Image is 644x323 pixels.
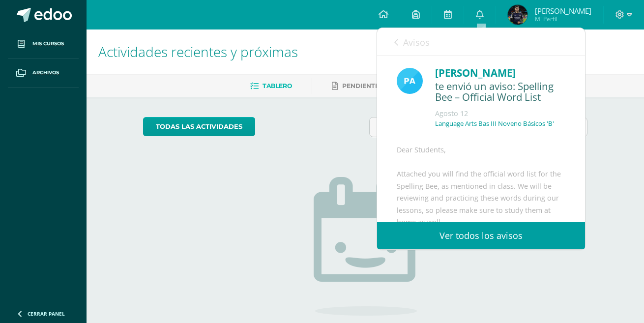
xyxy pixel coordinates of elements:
[28,310,65,317] span: Cerrar panel
[435,109,565,118] div: Agosto 12
[535,6,591,16] span: [PERSON_NAME]
[32,69,59,77] span: Archivos
[314,177,417,316] img: no_activities.png
[377,222,585,249] a: Ver todos los avisos
[8,29,79,59] a: Mis cursos
[397,68,423,94] img: 16d00d6a61aad0e8a558f8de8df831eb.png
[143,117,255,136] a: todas las Actividades
[32,40,64,48] span: Mis cursos
[535,15,591,23] span: Mi Perfil
[98,42,298,61] span: Actividades recientes y próximas
[508,5,527,25] img: a65422c92628302c9dd10201bcb39319.png
[435,119,554,128] p: Language Arts Bas III Noveno Básicos 'B'
[342,82,426,89] span: Pendientes de entrega
[435,65,565,81] div: [PERSON_NAME]
[263,82,292,89] span: Tablero
[332,78,426,94] a: Pendientes de entrega
[370,117,587,137] input: Busca una actividad próxima aquí...
[435,81,565,104] div: te envió un aviso: Spelling Bee – Official Word List
[250,78,292,94] a: Tablero
[8,59,79,88] a: Archivos
[403,36,430,48] span: Avisos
